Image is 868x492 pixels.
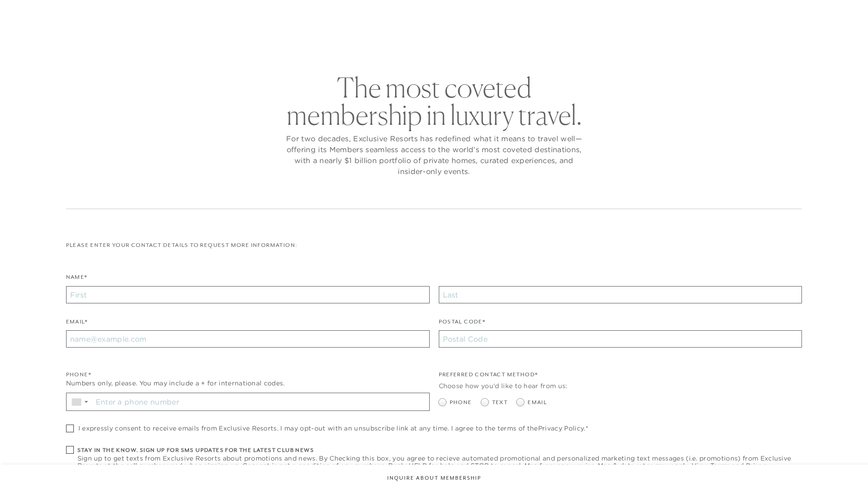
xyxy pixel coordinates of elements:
div: Country Code Selector [67,393,92,410]
span: Text [492,398,508,407]
div: Phone* [66,370,430,379]
div: Numbers only, please. You may include a + for international codes. [66,379,430,388]
h6: Stay in the know. Sign up for sms updates for the latest club news [77,446,802,455]
legend: Preferred Contact Method* [439,370,538,384]
p: Please enter your contact details to request more information: [66,241,802,250]
span: ▼ [83,399,89,405]
input: name@example.com [66,330,430,348]
h2: The most coveted membership in luxury travel. [284,74,585,128]
a: Privacy Policy [538,424,584,432]
input: Postal Code [439,330,802,348]
input: Enter a phone number [92,393,429,410]
label: Name* [66,273,87,286]
span: Email [528,398,547,407]
input: First [66,286,430,303]
div: Choose how you'd like to hear from us: [439,381,802,391]
p: For two decades, Exclusive Resorts has redefined what it means to travel well—offering its Member... [284,133,585,177]
span: Sign up to get texts from Exclusive Resorts about promotions and news. By Checking this box, you ... [77,455,802,469]
label: Email* [66,318,87,331]
span: I expressly consent to receive emails from Exclusive Resorts. I may opt-out with an unsubscribe l... [78,425,588,432]
span: Phone [450,398,472,407]
button: Open navigation [820,11,832,17]
label: Postal Code* [439,318,486,331]
input: Last [439,286,802,303]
